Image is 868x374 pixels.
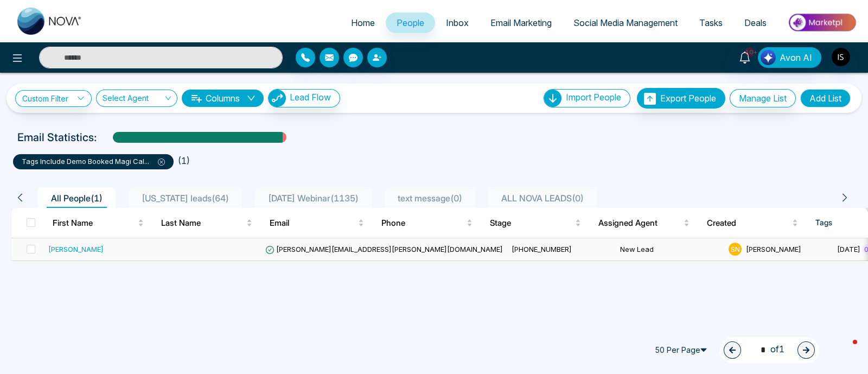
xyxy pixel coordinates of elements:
[598,217,681,230] span: Assigned Agent
[744,17,767,28] span: Deals
[152,208,261,238] th: Last Name
[616,238,724,261] td: New Lead
[435,12,480,33] a: Inbox
[48,244,104,255] div: [PERSON_NAME]
[732,47,758,66] a: 10+
[17,129,97,145] p: Email Statistics:
[590,208,698,238] th: Assigned Agent
[386,12,435,33] a: People
[446,17,469,28] span: Inbox
[268,89,340,107] button: Lead Flow
[265,245,503,253] span: [PERSON_NAME][EMAIL_ADDRESS][PERSON_NAME][DOMAIN_NAME]
[53,217,136,230] span: First Name
[17,8,82,35] img: Nova CRM Logo
[746,245,801,253] span: [PERSON_NAME]
[698,208,807,238] th: Created
[758,47,821,68] button: Avon AI
[490,217,573,230] span: Stage
[563,12,688,33] a: Social Media Management
[340,12,386,33] a: Home
[497,193,588,204] span: ALL NOVA LEADS ( 0 )
[290,92,331,103] span: Lead Flow
[761,50,776,65] img: Lead Flow
[832,48,850,66] img: User Avatar
[481,208,590,238] th: Stage
[264,89,340,107] a: Lead FlowLead Flow
[44,208,152,238] th: First Name
[837,245,860,253] span: [DATE]
[783,10,861,35] img: Market-place.gif
[566,92,621,103] span: Import People
[707,217,790,230] span: Created
[688,12,733,33] a: Tasks
[730,89,796,107] button: Manage List
[264,193,363,204] span: [DATE] Webinar ( 1135 )
[270,217,356,230] span: Email
[137,193,233,204] span: [US_STATE] leads ( 64 )
[745,47,755,57] span: 10+
[15,90,92,107] a: Custom Filter
[490,17,552,28] span: Email Marketing
[67,157,149,166] span: demo booked magi cal ...
[373,208,481,238] th: Phone
[480,12,563,33] a: Email Marketing
[161,217,244,230] span: Last Name
[573,17,678,28] span: Social Media Management
[351,17,375,28] span: Home
[637,88,725,109] button: Export People
[261,208,373,238] th: Email
[660,93,716,104] span: Export People
[47,193,107,204] span: All People ( 1 )
[800,89,851,107] button: Add List
[780,51,812,64] span: Avon AI
[178,154,190,167] li: ( 1 )
[22,156,165,167] p: tags include
[269,90,286,107] img: Lead Flow
[397,17,424,28] span: People
[733,12,777,33] a: Deals
[831,337,857,363] iframe: Intercom live chat
[247,94,256,103] span: down
[699,17,723,28] span: Tasks
[754,343,784,357] span: of 1
[729,243,742,256] span: S N
[381,217,464,230] span: Phone
[650,341,715,359] span: 50 Per Page
[512,245,572,253] span: [PHONE_NUMBER]
[393,193,467,204] span: text message ( 0 )
[182,90,264,107] button: Columnsdown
